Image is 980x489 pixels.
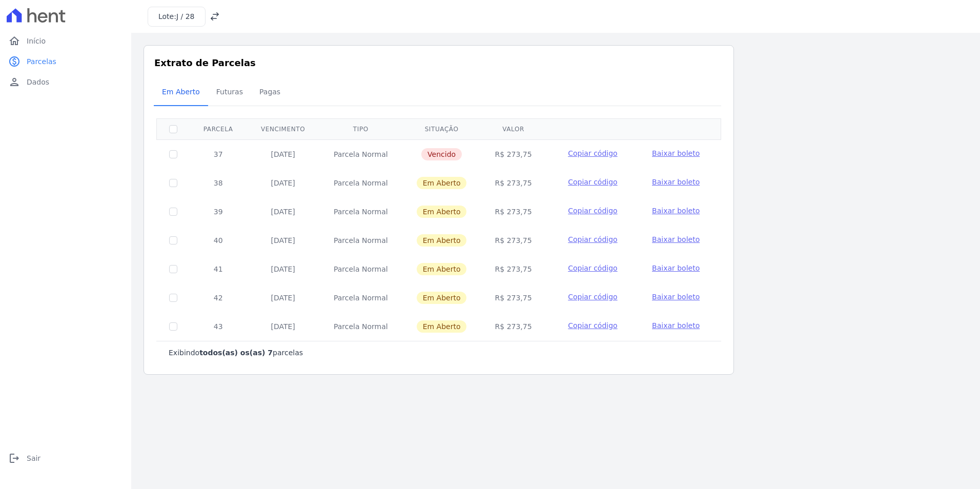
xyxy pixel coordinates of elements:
[652,235,700,243] span: Baixar boleto
[190,118,247,139] th: Parcela
[169,348,303,358] p: Exibindo parcelas
[247,283,319,312] td: [DATE]
[190,139,247,169] td: 37
[652,178,700,186] span: Baixar boleto
[8,35,21,47] i: home
[417,206,467,218] span: Em Aberto
[319,139,402,169] td: Parcela Normal
[8,76,21,88] i: person
[558,148,627,158] button: Copiar código
[190,169,247,197] td: 38
[568,207,617,215] span: Copiar código
[27,36,46,46] span: Início
[247,226,319,255] td: [DATE]
[319,197,402,226] td: Parcela Normal
[652,207,700,215] span: Baixar boleto
[247,197,319,226] td: [DATE]
[652,293,700,301] span: Baixar boleto
[558,263,627,273] button: Copiar código
[481,255,545,283] td: R$ 273,75
[417,263,467,275] span: Em Aberto
[4,51,127,72] a: paidParcelas
[568,149,617,157] span: Copiar código
[652,234,700,244] a: Baixar boleto
[417,177,467,189] span: Em Aberto
[27,453,40,463] span: Sair
[402,118,481,139] th: Situação
[417,292,467,304] span: Em Aberto
[319,169,402,197] td: Parcela Normal
[4,72,127,92] a: personDados
[253,81,287,102] span: Pagas
[558,320,627,331] button: Copiar código
[558,177,627,187] button: Copiar código
[652,263,700,273] a: Baixar boleto
[154,56,723,70] h3: Extrato de Parcelas
[652,177,700,187] a: Baixar boleto
[481,312,545,341] td: R$ 273,75
[247,169,319,197] td: [DATE]
[481,139,545,169] td: R$ 273,75
[481,118,545,139] th: Valor
[199,349,273,357] b: todos(as) os(as) 7
[190,255,247,283] td: 41
[4,448,127,468] a: logoutSair
[652,149,700,157] span: Baixar boleto
[652,321,700,330] span: Baixar boleto
[8,55,21,68] i: paid
[190,226,247,255] td: 40
[652,292,700,302] a: Baixar boleto
[247,255,319,283] td: [DATE]
[568,293,617,301] span: Copiar código
[319,226,402,255] td: Parcela Normal
[190,283,247,312] td: 42
[652,264,700,272] span: Baixar boleto
[568,264,617,272] span: Copiar código
[319,312,402,341] td: Parcela Normal
[652,148,700,158] a: Baixar boleto
[652,320,700,331] a: Baixar boleto
[247,312,319,341] td: [DATE]
[481,283,545,312] td: R$ 273,75
[558,206,627,216] button: Copiar código
[251,79,289,106] a: Pagas
[27,77,49,87] span: Dados
[568,178,617,186] span: Copiar código
[568,321,617,330] span: Copiar código
[319,255,402,283] td: Parcela Normal
[558,292,627,302] button: Copiar código
[190,312,247,341] td: 43
[417,320,467,333] span: Em Aberto
[652,206,700,216] a: Baixar boleto
[210,81,249,102] span: Futuras
[421,148,462,160] span: Vencido
[176,12,195,21] span: J / 28
[417,234,467,247] span: Em Aberto
[481,226,545,255] td: R$ 273,75
[319,283,402,312] td: Parcela Normal
[4,31,127,51] a: homeInício
[481,169,545,197] td: R$ 273,75
[154,79,208,106] a: Em Aberto
[319,118,402,139] th: Tipo
[27,56,56,67] span: Parcelas
[190,197,247,226] td: 39
[208,79,251,106] a: Futuras
[558,234,627,244] button: Copiar código
[158,11,195,22] h3: Lote:
[247,139,319,169] td: [DATE]
[568,235,617,243] span: Copiar código
[8,452,21,464] i: logout
[481,197,545,226] td: R$ 273,75
[156,81,206,102] span: Em Aberto
[247,118,319,139] th: Vencimento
